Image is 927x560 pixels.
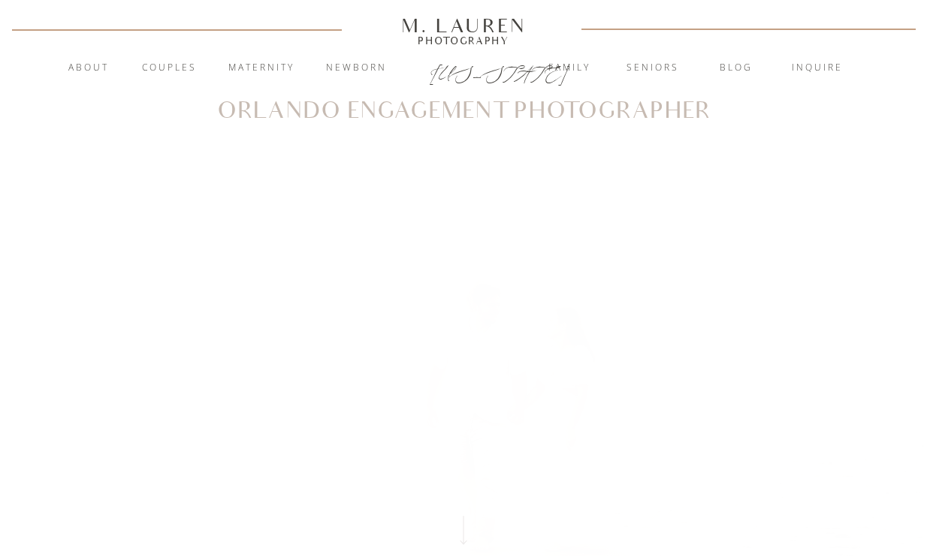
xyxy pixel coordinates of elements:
[356,17,571,34] a: M. Lauren
[221,61,302,76] a: Maternity
[394,37,533,44] a: Photography
[612,61,693,76] a: Seniors
[59,61,117,76] a: About
[128,61,210,76] a: Couples
[216,101,712,122] h1: Orlando Engagement Photographer
[316,61,397,76] a: Newborn
[529,61,610,76] a: Family
[777,61,858,76] a: inquire
[413,498,515,511] a: View Gallery
[430,62,498,80] a: [US_STATE]
[696,61,777,76] a: blog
